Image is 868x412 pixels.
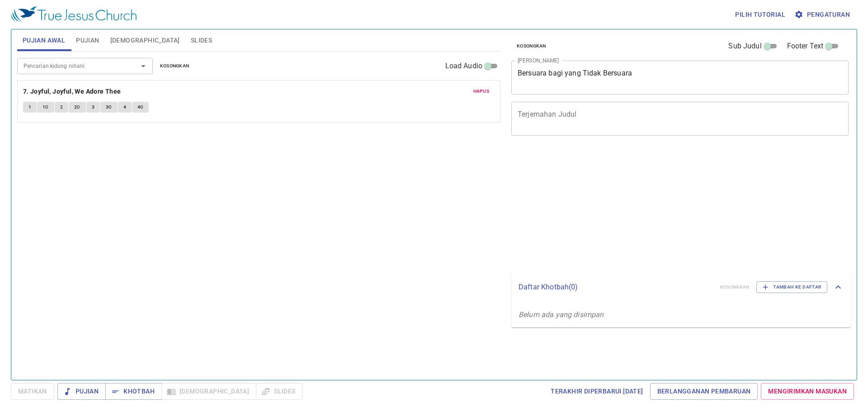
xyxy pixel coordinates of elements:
[123,103,126,111] span: 4
[11,6,137,23] img: True Jesus Church
[728,41,761,52] span: Sub Judul
[132,102,149,113] button: 4C
[76,35,99,46] span: Pujian
[762,283,821,291] span: Tambah ke Daftar
[761,383,854,400] a: Mengirimkan Masukan
[74,103,80,111] span: 2C
[519,282,713,293] p: Daftar Khotbah ( 0 )
[55,102,68,113] button: 2
[518,69,842,86] textarea: Bersuara bagi yang Tidak Bersuara
[69,102,86,113] button: 2C
[100,102,118,113] button: 3C
[551,386,643,397] span: Terakhir Diperbarui [DATE]
[517,42,546,50] span: Kosongkan
[113,386,155,397] span: Khotbah
[92,103,94,111] span: 3
[511,272,851,302] div: Daftar Khotbah(0)KosongkanTambah ke Daftar
[473,87,490,95] span: Hapus
[155,61,195,71] button: Kosongkan
[650,383,758,400] a: Berlangganan Pembaruan
[793,6,854,23] button: Pengaturan
[191,35,212,46] span: Slides
[23,35,65,46] span: Pujian Awal
[137,103,144,111] span: 4C
[731,6,789,23] button: Pilih tutorial
[657,386,751,397] span: Berlangganan Pembaruan
[110,35,180,46] span: [DEMOGRAPHIC_DATA]
[787,41,824,52] span: Footer Text
[23,86,123,97] button: 7. Joyful, Joyful, We Adore Thee
[28,103,31,111] span: 1
[735,9,785,20] span: Pilih tutorial
[23,102,37,113] button: 1
[60,103,63,111] span: 2
[65,386,99,397] span: Pujian
[796,9,850,20] span: Pengaturan
[511,41,552,52] button: Kosongkan
[768,386,847,397] span: Mengirimkan Masukan
[468,86,495,97] button: Hapus
[105,383,162,400] button: Khotbah
[445,61,483,71] span: Load Audio
[37,102,54,113] button: 1C
[106,103,112,111] span: 3C
[23,86,121,97] b: 7. Joyful, Joyful, We Adore Thee
[547,383,646,400] a: Terakhir Diperbarui [DATE]
[160,62,189,70] span: Kosongkan
[137,60,150,72] button: Open
[519,310,604,319] i: Belum ada yang disimpan
[508,145,782,269] iframe: from-child
[42,103,49,111] span: 1C
[86,102,100,113] button: 3
[57,383,106,400] button: Pujian
[756,281,827,293] button: Tambah ke Daftar
[118,102,132,113] button: 4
